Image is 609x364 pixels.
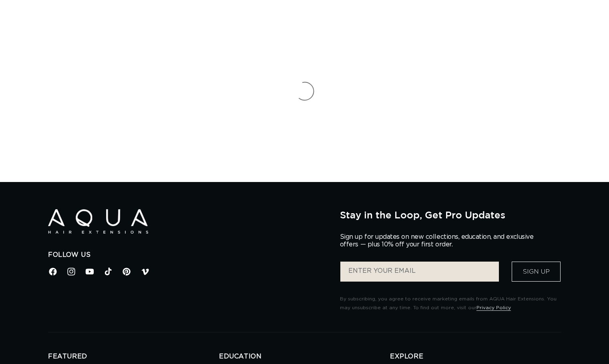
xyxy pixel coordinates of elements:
a: Privacy Policy [476,305,511,310]
h2: Follow Us [48,251,328,259]
button: Sign Up [512,262,561,282]
h2: EXPLORE [390,352,561,361]
h2: FEATURED [48,352,219,361]
h2: Stay in the Loop, Get Pro Updates [340,209,561,220]
p: Sign up for updates on new collections, education, and exclusive offers — plus 10% off your first... [340,233,540,248]
img: Aqua Hair Extensions [48,209,148,234]
input: ENTER YOUR EMAIL [340,262,499,282]
p: By subscribing, you agree to receive marketing emails from AQUA Hair Extensions. You may unsubscr... [340,295,561,312]
h2: EDUCATION [219,352,390,361]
